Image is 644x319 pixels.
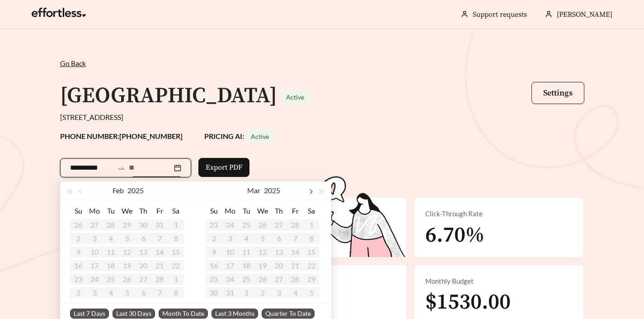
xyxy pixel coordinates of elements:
[251,133,269,140] span: Active
[86,204,103,218] th: Mo
[159,309,208,319] span: Month To Date
[206,204,222,218] th: Su
[287,204,303,218] th: Fr
[222,204,238,218] th: Mo
[543,88,573,98] span: Settings
[103,204,119,218] th: Tu
[473,10,527,19] a: Support requests
[117,164,125,172] span: swap-right
[247,181,260,200] button: Mar
[127,181,144,200] button: 2025
[60,82,277,110] h1: [GEOGRAPHIC_DATA]
[117,164,125,172] span: to
[303,204,320,218] th: Sa
[557,10,612,19] span: [PERSON_NAME]
[204,132,274,140] strong: PRICING AI:
[113,309,155,319] span: Last 30 Days
[151,204,168,218] th: Fr
[70,204,86,218] th: Su
[425,222,484,249] span: 6.70%
[212,309,258,319] span: Last 3 Months
[60,132,183,140] strong: PHONE NUMBER: [PHONE_NUMBER]
[113,181,124,200] button: Feb
[206,162,242,173] span: Export PDF
[60,59,86,67] span: Go Back
[135,204,151,218] th: Th
[238,204,254,218] th: Tu
[60,112,584,123] div: [STREET_ADDRESS]
[425,209,573,219] div: Click-Through Rate
[168,204,184,218] th: Sa
[70,309,109,319] span: Last 7 Days
[531,82,584,104] button: Settings
[286,93,304,101] span: Active
[425,289,511,316] span: $1530.00
[271,204,287,218] th: Th
[264,181,280,200] button: 2025
[119,204,135,218] th: We
[425,276,573,286] div: Monthly Budget
[262,309,315,319] span: Quarter To Date
[198,158,249,177] button: Export PDF
[254,204,271,218] th: We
